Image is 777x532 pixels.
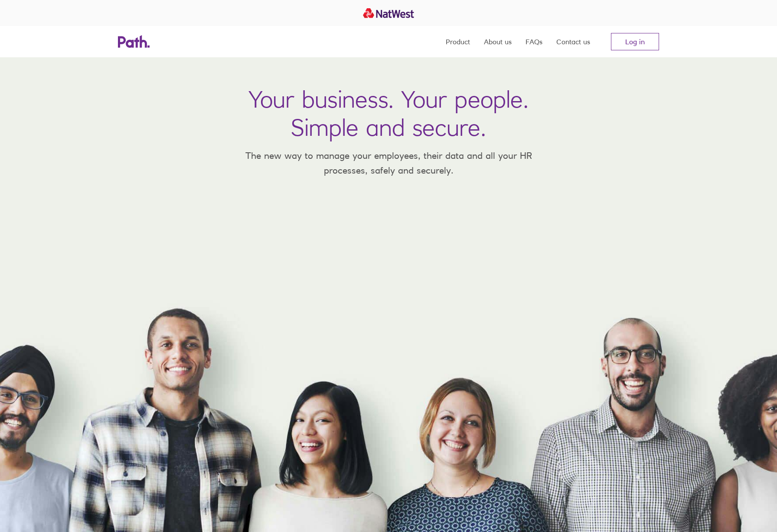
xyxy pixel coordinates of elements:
[248,85,529,141] h1: Your business. Your people. Simple and secure.
[611,33,659,50] a: Log in
[232,148,545,177] p: The new way to manage your employees, their data and all your HR processes, safely and securely.
[446,26,470,57] a: Product
[484,26,512,57] a: About us
[556,26,590,57] a: Contact us
[526,26,542,57] a: FAQs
